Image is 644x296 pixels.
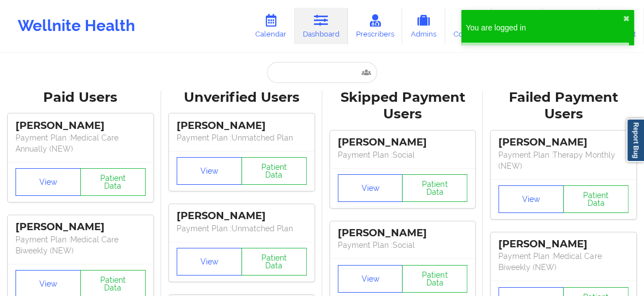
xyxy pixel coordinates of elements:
p: Payment Plan : Medical Care Biweekly (NEW) [498,251,628,273]
button: View [177,157,242,185]
p: Payment Plan : Medical Care Annually (NEW) [16,132,146,154]
div: Skipped Payment Users [330,89,476,123]
a: Prescribers [348,8,403,44]
div: [PERSON_NAME] [338,136,468,149]
div: [PERSON_NAME] [338,227,468,240]
button: Patient Data [402,174,467,202]
p: Payment Plan : Medical Care Biweekly (NEW) [16,234,146,256]
button: View [16,168,81,196]
div: Failed Payment Users [491,89,636,123]
p: Payment Plan : Unmatched Plan [177,223,307,234]
p: Payment Plan : Social [338,240,468,251]
div: [PERSON_NAME] [498,136,628,149]
div: [PERSON_NAME] [498,238,628,251]
button: Patient Data [241,248,307,276]
button: View [338,174,403,202]
div: [PERSON_NAME] [16,120,146,132]
div: Unverified Users [169,89,315,106]
a: Coaches [445,8,491,44]
div: [PERSON_NAME] [177,210,307,222]
button: View [498,185,564,213]
div: [PERSON_NAME] [16,221,146,233]
div: You are logged in [466,22,623,33]
p: Payment Plan : Unmatched Plan [177,132,307,143]
a: Dashboard [295,8,348,44]
button: Patient Data [80,168,146,196]
button: Patient Data [402,265,467,293]
a: Report Bug [626,118,644,162]
a: Calendar [247,8,295,44]
button: Patient Data [241,157,307,185]
p: Payment Plan : Social [338,149,468,160]
div: Paid Users [8,89,153,106]
button: View [177,248,242,276]
a: Admins [402,8,445,44]
div: [PERSON_NAME] [177,120,307,132]
button: View [338,265,403,293]
button: close [623,14,630,23]
button: Patient Data [563,185,628,213]
p: Payment Plan : Therapy Monthly (NEW) [498,149,628,172]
